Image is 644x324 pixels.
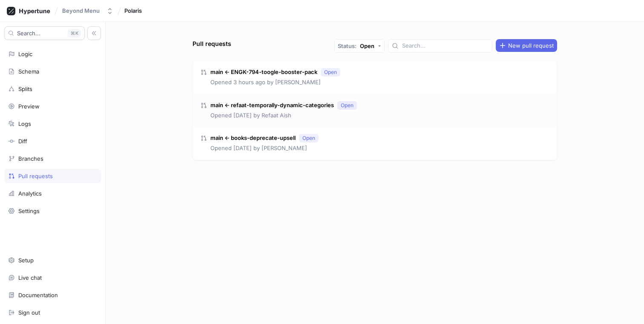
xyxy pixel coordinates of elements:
div: Open [360,43,374,49]
p: main ← books-deprecate-upsell [210,134,296,142]
div: Pull requests [193,39,231,48]
div: Open [302,134,315,142]
p: main ← refaat-temporally-dynamic-categories [210,101,334,110]
p: Opened [DATE] by Refaat Aish [210,111,291,120]
div: Setup [18,257,34,264]
p: main ← ENGK-794-toogle-booster-pack [210,68,317,77]
button: New pull request [496,39,557,52]
div: Beyond Menu [62,7,100,14]
input: Search... [402,42,489,50]
div: Logic [18,51,32,57]
div: Open [341,102,354,109]
div: Preview [18,103,40,110]
div: Diff [18,138,27,145]
a: Documentation [4,288,101,302]
div: Schema [18,68,39,75]
p: Status: [338,43,356,49]
div: K [68,29,81,37]
span: Polaris [124,8,142,14]
span: Search... [17,31,40,36]
p: Opened 3 hours ago by [PERSON_NAME] [210,78,321,87]
div: Splits [18,85,32,92]
div: Open [324,68,337,76]
div: Analytics [18,190,42,197]
button: Search...K [4,26,85,40]
span: New pull request [508,43,554,48]
div: Documentation [18,292,58,298]
div: Settings [18,207,40,214]
button: Beyond Menu [59,4,117,18]
p: Opened [DATE] by [PERSON_NAME] [210,144,307,153]
button: Status: Open [334,39,385,53]
div: Live chat [18,274,42,281]
div: Pull requests [18,173,53,179]
div: Branches [18,155,43,162]
div: Logs [18,120,31,127]
div: Sign out [18,309,40,316]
